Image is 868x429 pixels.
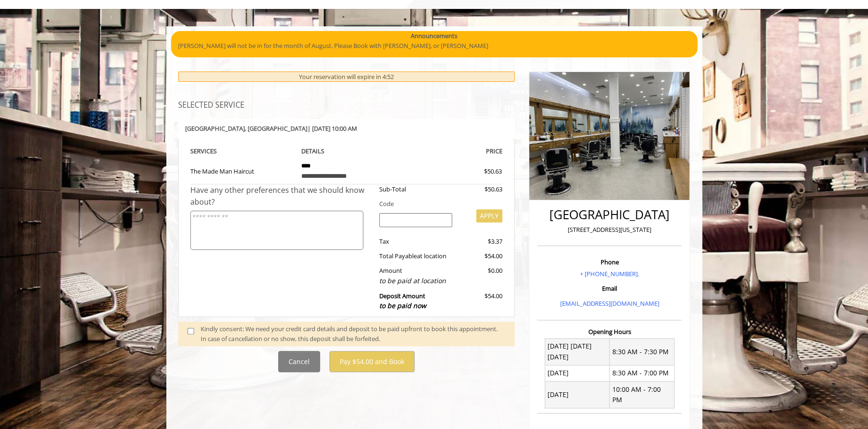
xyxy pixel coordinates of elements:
[540,208,679,222] h2: [GEOGRAPHIC_DATA]
[417,252,446,260] span: at location
[450,167,502,176] div: $50.63
[201,324,505,344] div: Kindly consent: We need your credit card details and deposit to be paid upfront to book this appo...
[178,71,515,82] div: Your reservation will expire in 4:52
[190,157,295,184] td: The Made Man Haircut
[610,381,674,408] td: 10:00 AM - 7:00 PM
[540,285,679,292] h3: Email
[459,266,502,286] div: $0.00
[459,251,502,261] div: $54.00
[329,351,414,372] button: Pay $54.00 and Book
[476,209,502,222] button: APPLY
[178,101,515,110] h3: SELECTED SERVICE
[537,328,681,335] h3: Opening Hours
[278,351,320,372] button: Cancel
[545,381,610,408] td: [DATE]
[545,365,610,381] td: [DATE]
[245,124,307,133] span: , [GEOGRAPHIC_DATA]
[540,225,679,235] p: [STREET_ADDRESS][US_STATE]
[545,338,610,365] td: [DATE] [DATE] [DATE]
[294,146,399,157] th: DETAILS
[372,251,459,261] div: Total Payable
[399,146,503,157] th: PRICE
[190,146,295,157] th: SERVICE
[379,301,426,310] span: to be paid now
[185,124,357,133] b: [GEOGRAPHIC_DATA] | [DATE] 10:00 AM
[560,299,659,308] a: [EMAIL_ADDRESS][DOMAIN_NAME]
[372,266,459,286] div: Amount
[372,199,502,209] div: Code
[459,291,502,311] div: $54.00
[178,41,690,51] p: [PERSON_NAME] will not be in for the month of August. Please Book with [PERSON_NAME], or [PERSON_...
[372,237,459,246] div: Tax
[610,365,674,381] td: 8:30 AM - 7:00 PM
[459,237,502,246] div: $3.37
[580,270,639,278] a: + [PHONE_NUMBER].
[372,184,459,194] div: Sub-Total
[411,31,457,41] b: Announcements
[379,292,426,310] b: Deposit Amount
[540,259,679,265] h3: Phone
[190,184,373,208] div: Have any other preferences that we should know about?
[459,184,502,194] div: $50.63
[610,338,674,365] td: 8:30 AM - 7:30 PM
[379,276,452,286] div: to be paid at location
[213,147,217,155] span: S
